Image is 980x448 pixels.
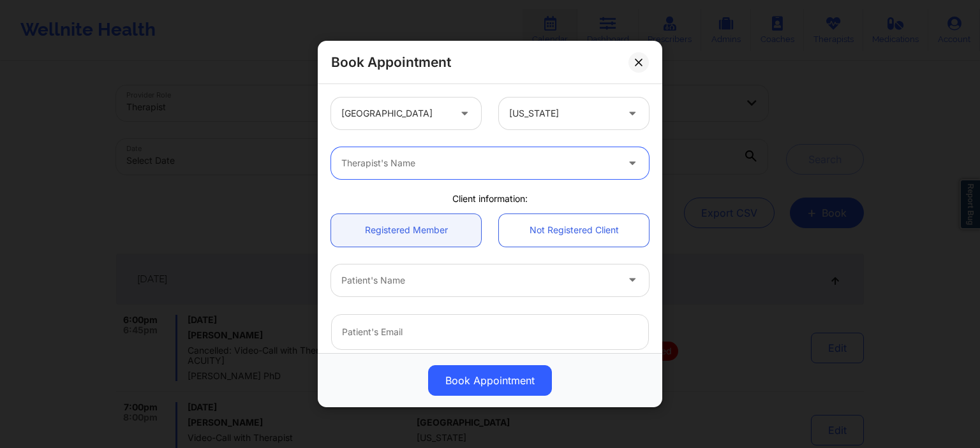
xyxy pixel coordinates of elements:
[331,314,649,349] input: Patient's Email
[509,98,617,129] div: [US_STATE]
[341,98,449,129] div: [GEOGRAPHIC_DATA]
[499,213,649,246] a: Not Registered Client
[331,213,481,246] a: Registered Member
[331,54,451,71] h2: Book Appointment
[428,365,552,396] button: Book Appointment
[322,192,658,205] div: Client information:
